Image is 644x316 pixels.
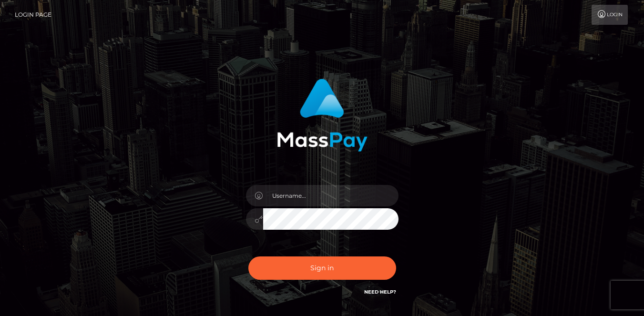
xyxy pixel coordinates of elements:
[15,5,51,25] a: Login Page
[263,185,399,206] input: Username...
[248,256,396,280] button: Sign in
[277,79,368,152] img: MassPay Login
[364,289,396,295] a: Need Help?
[592,5,628,25] a: Login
